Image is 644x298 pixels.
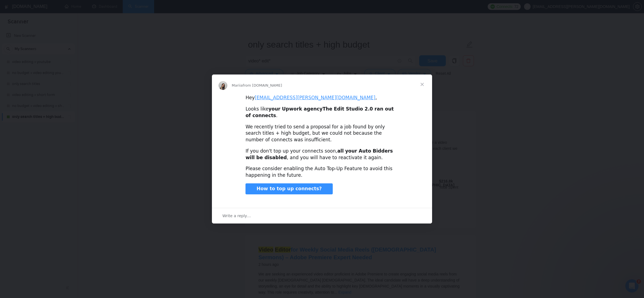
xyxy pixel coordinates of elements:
b: your Auto Bidders will be disabled [245,148,393,160]
b: all [337,148,344,154]
div: Open conversation and reply [212,208,432,223]
div: Hey , [245,95,399,101]
div: Looks like . [245,106,399,119]
span: How to top up connects? [256,186,322,191]
a: How to top up connects? [245,183,333,194]
div: We recently tried to send a proposal for a job found by only search titles + high budget, but we ... [245,124,399,143]
div: Please consider enabling the Auto Top-Up Feature to avoid this happening in the future. [245,165,399,179]
img: Profile image for Mariia [219,81,227,90]
b: your Upwork agency [268,106,323,112]
span: from [DOMAIN_NAME] [243,83,282,87]
span: Mariia [232,83,243,87]
a: [EMAIL_ADDRESS][PERSON_NAME][DOMAIN_NAME] [255,95,375,100]
span: Close [412,74,432,94]
span: Write a reply… [222,212,251,219]
b: The Edit Studio 2.0 ran out of connects [245,106,394,118]
div: If you don't top up your connects soon, , and you will have to reactivate it again. [245,148,399,161]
